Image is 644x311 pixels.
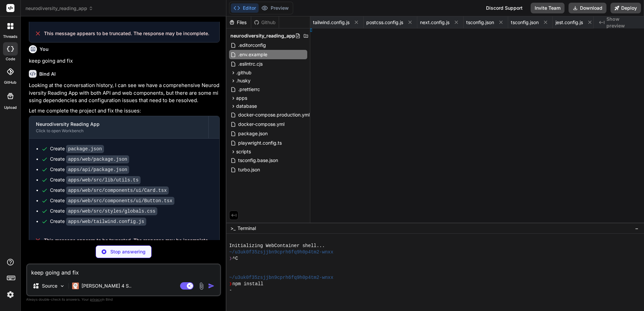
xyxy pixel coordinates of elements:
img: Claude 4 Sonnet [72,283,79,289]
span: tsconfig.json [511,19,539,26]
div: Create [50,197,174,204]
img: attachment [198,282,205,290]
span: database [236,103,257,109]
code: apps/web/src/styles/globals.css [66,207,157,215]
div: Neurodiversity Reading App [36,121,202,128]
span: scripts [236,148,251,155]
div: Create [50,156,129,163]
span: neurodiversity_reading_app [230,32,295,39]
div: Create [50,208,157,215]
span: .env.example [237,51,268,59]
span: docker-compose.yml [237,120,285,128]
div: Create [50,187,169,194]
span: .github [236,69,252,76]
button: Invite Team [531,3,565,13]
div: Click to open Workbench [36,128,202,134]
span: package.json [237,130,268,138]
span: ~/u3uk0f35zsjjbn9cprh6fq9h0p4tm2-wnxx [229,275,333,281]
code: apps/web/tailwind.config.js [66,218,146,226]
span: .eslintrc.cjs [237,60,263,68]
code: apps/web/src/components/ui/Card.tsx [66,186,169,195]
span: docker-compose.production.yml [237,111,310,119]
img: Pick Models [59,283,65,289]
span: - [229,287,232,294]
h6: You [40,46,49,53]
p: keep going and fix [29,57,220,65]
button: Editor [231,3,259,13]
span: tsconfig.base.json [237,156,279,164]
p: Always double-check its answers. Your in Bind [26,296,221,303]
p: Let me complete the project and fix the issues: [29,107,220,115]
div: Create [50,176,141,183]
h6: Bind AI [39,71,56,77]
label: GitHub [4,80,16,85]
span: jest.config.js [555,19,583,26]
span: apps [236,95,247,101]
span: .husky [236,77,251,84]
div: Github [251,19,279,26]
p: Looking at the conversation history, I can see we have a comprehensive Neurodiversity Reading App... [29,82,220,104]
span: postcss.config.js [366,19,403,26]
span: >_ [230,225,235,232]
span: tsconfig.json [466,19,494,26]
span: next.config.js [420,19,449,26]
span: This message appears to be truncated. The response may be incomplete. [44,237,209,244]
button: Download [569,3,606,13]
img: settings [5,289,16,300]
label: code [6,56,15,62]
div: Discord Support [482,3,527,13]
code: package.json [66,145,104,153]
p: Stop answering [110,248,146,255]
button: − [634,223,640,234]
span: ^C [232,255,238,262]
span: turbo.json [237,166,261,174]
code: apps/web/src/lib/utils.ts [66,176,141,184]
span: ~/u3uk0f35zsjjbn9cprh6fq9h0p4tm2-wnxx [229,249,333,255]
img: icon [208,283,215,289]
span: playwright.config.ts [237,139,282,147]
button: Preview [259,3,291,13]
div: Files [226,19,251,26]
span: ❯ [229,255,232,262]
button: Deploy [610,3,641,13]
span: tailwind.config.js [313,19,350,26]
div: Create [50,218,146,225]
p: [PERSON_NAME] 4 S.. [82,283,131,289]
button: Neurodiversity Reading AppClick to open Workbench [29,116,208,138]
span: neurodiversity_reading_app [25,5,93,12]
span: .prettierrc [237,85,261,93]
label: Upload [4,105,17,110]
span: .editorconfig [237,41,267,49]
p: Source [42,283,57,289]
span: npm install [232,281,263,287]
span: Initializing WebContainer shell... [229,243,325,249]
span: This message appears to be truncated. The response may be incomplete. [44,30,209,37]
label: threads [3,34,17,40]
code: apps/web/src/components/ui/Button.tsx [66,197,174,205]
span: Show preview [606,16,639,29]
span: ❯ [229,281,232,287]
span: Terminal [237,225,256,232]
code: apps/web/package.json [66,155,129,163]
div: Create [50,166,129,173]
code: apps/api/package.json [66,166,129,174]
span: − [635,225,639,232]
span: privacy [90,297,102,301]
div: Create [50,145,104,152]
